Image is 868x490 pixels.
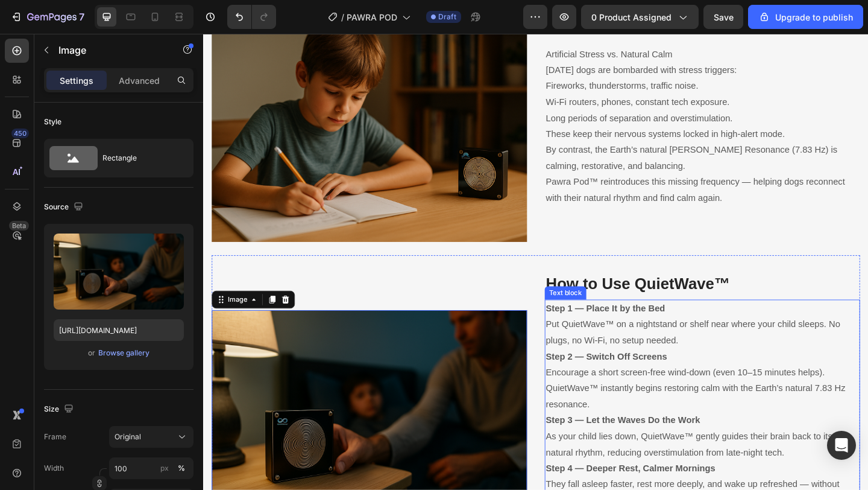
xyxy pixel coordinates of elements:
[581,5,699,29] button: 0 product assigned
[373,343,713,412] p: Encourage a short screen-free wind-down (even 10–15 minutes helps). QuietWave™ instantly begins r...
[203,34,868,490] iframe: Design area
[109,426,193,448] button: Original
[58,43,161,57] p: Image
[373,415,540,425] strong: Step 3 — Let the Waves Do the Work
[115,431,141,442] span: Original
[178,463,185,474] div: %
[373,66,713,83] p: Wi-Fi routers, phones, constant tech exposure.
[438,11,456,22] span: Draft
[60,74,93,87] p: Settings
[11,129,29,138] div: 450
[44,401,76,418] div: Size
[373,83,713,101] p: Long periods of separation and overstimulation.
[373,262,573,281] strong: How to Use QuietWave™
[24,284,50,294] div: Image
[714,12,734,22] span: Save
[748,5,863,29] button: Upgrade to publish
[373,290,713,342] p: Put QuietWave™ on a nightstand or shelf near where your child sleeps. No plugs, no Wi-Fi, no setu...
[227,5,276,29] div: Undo/Redo
[157,461,172,476] button: %
[371,13,714,241] div: Rich Text Editor. Editing area: main
[54,234,184,310] img: preview-image
[373,101,713,118] p: These keep their nervous systems locked in high-alert mode.
[373,118,713,187] p: By contrast, the Earth’s natural [PERSON_NAME] Resonance (7.83 Hz) is calming, restorative, and b...
[98,347,150,359] button: Browse gallery
[591,11,671,24] span: 0 product assigned
[827,431,856,460] div: Open Intercom Messenger
[373,14,713,31] p: Artificial Stress vs. Natural Calm
[44,431,66,442] label: Frame
[373,346,505,356] strong: Step 2 — Switch Off Screens
[373,48,713,66] p: Fireworks, thunderstorms, traffic noise.
[341,11,344,24] span: /
[88,346,95,360] span: or
[373,31,713,48] p: [DATE] dogs are bombarded with stress triggers:
[44,463,64,474] label: Width
[44,116,61,127] div: Style
[79,10,84,24] p: 7
[98,348,149,358] div: Browse gallery
[9,221,29,231] div: Beta
[54,319,184,341] input: https://example.com/image.jpg
[347,11,397,24] span: PAWRA POD
[44,199,86,215] div: Source
[109,457,193,479] input: px%
[703,5,743,29] button: Save
[758,11,853,24] div: Upgrade to publish
[374,276,414,287] div: Text block
[119,74,160,87] p: Advanced
[174,461,189,476] button: px
[5,5,90,29] button: 7
[102,144,176,172] div: Rectangle
[160,463,169,474] div: px
[373,293,502,304] strong: Step 1 — Place It by the Bed
[373,412,713,464] p: As your child lies down, QuietWave™ gently guides their brain back to its natural rhythm, reducin...
[373,467,557,477] strong: Step 4 — Deeper Rest, Calmer Mornings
